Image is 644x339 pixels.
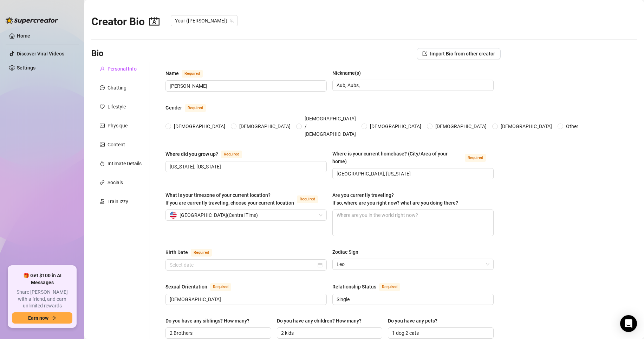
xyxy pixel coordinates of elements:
div: Do you have any siblings? How many? [165,317,249,325]
button: Import Bio from other creator [417,48,501,59]
span: picture [100,142,105,147]
span: Required [379,283,400,291]
input: Name [170,82,321,90]
div: Open Intercom Messenger [620,315,637,332]
div: Nickname(s) [332,69,361,77]
div: Where is your current homebase? (City/Area of your home) [332,150,462,165]
input: Nickname(s) [337,81,488,89]
span: experiment [100,199,105,204]
div: Intimate Details [108,160,142,167]
div: Lifestyle [108,103,126,111]
img: us [170,212,177,219]
span: [DEMOGRAPHIC_DATA] [498,122,555,130]
a: Discover Viral Videos [17,51,64,56]
span: [DEMOGRAPHIC_DATA] [432,122,489,130]
div: Physique [108,122,128,129]
span: Leo [337,259,489,270]
input: Where is your current homebase? (City/Area of your home) [337,170,488,178]
div: Content [108,141,125,148]
input: Sexual Orientation [170,295,321,303]
span: Required [191,249,212,257]
div: Do you have any children? How many? [277,317,362,325]
div: Relationship Status [332,283,376,291]
span: What is your timezone of your current location? If you are currently traveling, choose your curre... [165,192,294,206]
label: Where did you grow up? [165,150,250,158]
label: Zodiac Sign [332,248,363,256]
input: Do you have any siblings? How many? [170,329,266,337]
div: Name [165,69,179,77]
img: logo-BBDzfeDw.svg [6,17,58,24]
button: Earn nowarrow-right [12,312,72,324]
input: Do you have any children? How many? [281,329,377,337]
label: Sexual Orientation [165,282,239,291]
span: Required [465,154,486,162]
span: Required [182,70,203,78]
div: Do you have any pets? [388,317,437,325]
input: Where did you grow up? [170,163,321,171]
h2: Creator Bio [91,15,160,28]
div: Chatting [108,84,126,92]
div: Personal Info [108,65,137,73]
span: [DEMOGRAPHIC_DATA] / [DEMOGRAPHIC_DATA] [302,115,359,138]
div: Socials [108,179,123,186]
span: message [100,85,105,90]
input: Relationship Status [337,295,488,303]
span: [DEMOGRAPHIC_DATA] [367,122,424,130]
span: Required [221,151,242,158]
span: team [230,19,234,23]
span: Import Bio from other creator [430,51,495,56]
span: Other [563,122,581,130]
a: Home [17,33,30,39]
span: [DEMOGRAPHIC_DATA] [236,122,293,130]
div: Sexual Orientation [165,283,207,291]
input: Birth Date [170,261,316,269]
label: Do you have any pets? [388,317,442,325]
span: Required [185,104,206,112]
label: Where is your current homebase? (City/Area of your home) [332,150,494,165]
span: Earn now [28,315,48,321]
div: Zodiac Sign [332,248,358,256]
label: Do you have any children? How many? [277,317,366,325]
span: 🎁 Get $100 in AI Messages [12,272,72,286]
span: [DEMOGRAPHIC_DATA] [171,122,228,130]
span: fire [100,161,105,166]
span: arrow-right [51,315,56,320]
input: Do you have any pets? [392,329,488,337]
div: Birth Date [165,248,188,256]
label: Relationship Status [332,282,408,291]
span: Your (aubreyxx) [175,15,234,26]
span: import [422,51,427,56]
div: Gender [165,104,182,112]
span: [GEOGRAPHIC_DATA] ( Central Time ) [180,210,258,220]
span: heart [100,104,105,109]
span: Required [210,283,231,291]
span: Share [PERSON_NAME] with a friend, and earn unlimited rewards [12,289,72,310]
span: idcard [100,123,105,128]
h3: Bio [91,48,104,59]
span: link [100,180,105,185]
label: Do you have any siblings? How many? [165,317,254,325]
label: Birth Date [165,248,220,257]
span: contacts [149,16,160,27]
a: Settings [17,65,35,71]
div: Train Izzy [108,198,128,205]
span: Required [297,195,318,203]
div: Where did you grow up? [165,150,218,158]
span: user [100,66,105,71]
span: Are you currently traveling? If so, where are you right now? what are you doing there? [332,192,458,206]
label: Gender [165,104,214,112]
label: Name [165,69,210,78]
label: Nickname(s) [332,69,366,77]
